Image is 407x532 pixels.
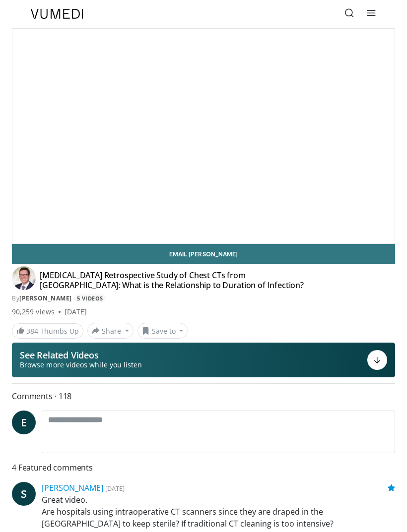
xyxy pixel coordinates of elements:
[12,29,395,243] video-js: Video Player
[31,9,83,19] img: VuMedi Logo
[42,494,395,530] p: Great video. Are hospitals using intraoperative CT scanners since they are draped in the [GEOGRAP...
[40,270,312,290] h4: [MEDICAL_DATA] Retrospective Study of Chest CTs from [GEOGRAPHIC_DATA]: What is the Relationship ...
[105,484,125,493] small: [DATE]
[19,294,72,302] a: [PERSON_NAME]
[73,294,106,302] a: 5 Videos
[137,323,188,339] button: Save to
[12,307,55,317] span: 90,259 views
[26,326,38,336] span: 384
[12,411,36,434] a: E
[65,307,87,317] div: [DATE]
[12,323,83,339] a: 384 Thumbs Up
[12,266,36,290] img: Avatar
[87,323,134,339] button: Share
[12,390,395,403] span: Comments 118
[12,461,395,474] span: 4 Featured comments
[42,482,103,493] a: [PERSON_NAME]
[12,294,395,303] div: By
[12,343,395,377] button: See Related Videos Browse more videos while you listen
[20,360,142,370] span: Browse more videos while you listen
[12,244,395,264] a: Email [PERSON_NAME]
[12,482,36,506] a: S
[20,350,142,360] p: See Related Videos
